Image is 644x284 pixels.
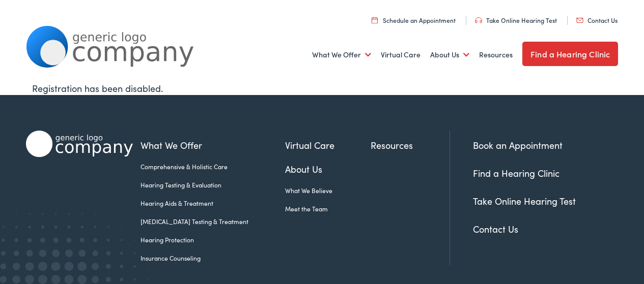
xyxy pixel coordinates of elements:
a: Book an Appointment [473,139,563,151]
div: Registration has been disabled. [32,81,612,95]
a: Virtual Care [285,138,371,152]
a: Hearing Aids & Treatment [141,199,285,208]
a: Take Online Hearing Test [475,16,557,24]
a: Resources [371,138,450,152]
a: Virtual Care [381,36,421,74]
a: Contact Us [576,16,618,24]
a: Comprehensive & Holistic Care [141,162,285,171]
a: Meet the Team [285,204,371,213]
a: Take Online Hearing Test [473,195,576,207]
a: Hearing Protection [141,235,285,244]
a: What We Offer [312,36,371,74]
img: utility icon [372,17,378,23]
a: Insurance Counseling [141,254,285,263]
img: Alpaca Audiology [26,131,133,157]
a: Schedule an Appointment [372,16,456,24]
a: Find a Hearing Clinic [473,167,559,179]
a: [MEDICAL_DATA] Testing & Treatment [141,217,285,226]
img: utility icon [475,17,482,23]
a: About Us [285,162,371,176]
a: About Us [430,36,469,74]
a: Contact Us [473,223,518,235]
img: utility icon [576,18,583,23]
a: What We Offer [141,138,285,152]
a: Hearing Testing & Evaluation [141,180,285,190]
a: What We Believe [285,186,371,195]
a: Resources [479,36,513,74]
a: Find a Hearing Clinic [522,42,618,66]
